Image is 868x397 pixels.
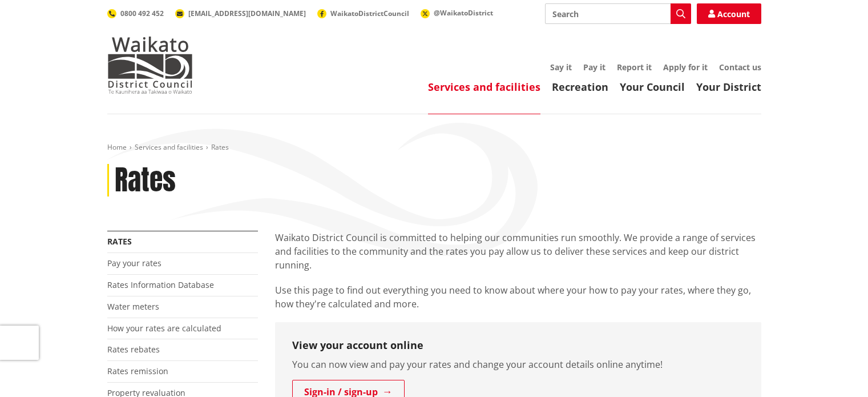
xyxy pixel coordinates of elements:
[292,339,744,352] h3: View your account online
[107,279,214,290] a: Rates Information Database
[330,9,409,18] span: WaikatoDistrictCouncil
[175,9,306,18] a: [EMAIL_ADDRESS][DOMAIN_NAME]
[292,358,744,371] p: You can now view and pay your rates and change your account details online anytime!
[135,142,203,152] a: Services and facilities
[552,80,608,94] a: Recreation
[719,62,761,73] a: Contact us
[120,9,164,18] span: 0800 492 452
[107,258,162,268] a: Pay your rates
[428,80,540,94] a: Services and facilities
[188,9,306,18] span: [EMAIL_ADDRESS][DOMAIN_NAME]
[107,37,193,94] img: Waikato District Council - Te Kaunihera aa Takiwaa o Waikato
[107,236,132,247] a: Rates
[211,142,229,152] span: Rates
[696,80,761,94] a: Your District
[107,9,164,18] a: 0800 492 452
[107,323,221,334] a: How your rates are calculated
[107,301,159,312] a: Water meters
[317,9,409,18] a: WaikatoDistrictCouncil
[697,3,761,24] a: Account
[620,80,685,94] a: Your Council
[107,142,127,152] a: Home
[617,62,652,73] a: Report it
[583,62,605,73] a: Pay it
[107,143,761,153] nav: breadcrumb
[550,62,572,73] a: Say it
[115,164,176,197] h1: Rates
[434,8,493,18] span: @WaikatoDistrict
[275,283,761,311] p: Use this page to find out everything you need to know about where your how to pay your rates, whe...
[545,3,691,24] input: Search input
[421,8,493,18] a: @WaikatoDistrict
[107,366,168,376] a: Rates remission
[663,62,708,73] a: Apply for it
[275,231,761,272] p: Waikato District Council is committed to helping our communities run smoothly. We provide a range...
[107,344,160,355] a: Rates rebates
